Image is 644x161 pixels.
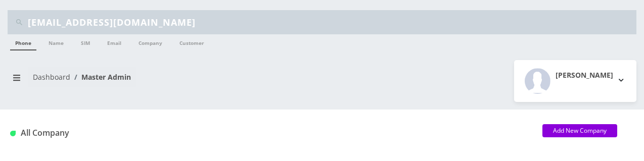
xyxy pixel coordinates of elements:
[43,34,69,49] a: Name
[10,131,16,136] img: All Company
[514,60,636,102] button: [PERSON_NAME]
[556,71,613,80] h2: [PERSON_NAME]
[76,34,95,49] a: SIM
[102,34,126,49] a: Email
[174,34,209,49] a: Customer
[10,34,36,50] a: Phone
[28,13,634,32] input: Search Teltik
[133,34,167,49] a: Company
[8,67,314,95] nav: breadcrumb
[542,124,617,137] a: Add New Company
[70,72,131,82] li: Master Admin
[10,128,527,138] h1: All Company
[33,72,70,82] a: Dashboard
